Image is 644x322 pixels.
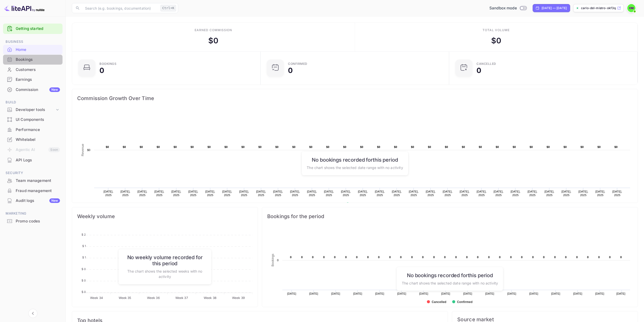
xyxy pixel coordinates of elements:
[82,244,86,248] tspan: $ 1
[323,256,325,259] text: 0
[620,256,622,259] text: 0
[460,190,470,197] text: [DATE], 2025
[307,157,403,163] h6: No bookings recorded for this period
[394,145,397,148] text: $0
[208,35,218,46] div: $ 0
[627,4,635,12] img: Carlo Del Mistro
[511,190,521,197] text: [DATE], 2025
[358,190,368,197] text: [DATE], 2025
[16,218,60,224] div: Promo codes
[445,145,448,148] text: $0
[562,190,571,197] text: [DATE], 2025
[3,211,63,216] span: Marketing
[499,256,501,259] text: 0
[16,87,60,93] div: Commission
[343,145,346,148] text: $0
[81,144,85,156] text: Revenue
[271,254,275,267] text: Bookings
[353,292,362,295] text: [DATE]
[463,292,472,295] text: [DATE]
[16,26,60,32] a: Getting started
[239,190,249,197] text: [DATE], 2025
[377,145,380,148] text: $0
[224,145,228,148] text: $0
[171,190,181,197] text: [DATE], 2025
[16,117,60,123] div: UI Components
[307,190,317,197] text: [DATE], 2025
[513,145,516,148] text: $0
[576,256,578,259] text: 0
[288,62,307,65] div: Confirmed
[3,75,63,85] div: Earnings
[277,259,279,262] text: 0
[3,75,63,84] a: Earnings
[510,256,512,259] text: 0
[3,65,63,75] div: Customers
[309,292,318,295] text: [DATE]
[77,212,253,220] span: Weekly volume
[3,115,63,124] a: UI Components
[3,216,63,226] div: Promo codes
[476,67,481,74] div: 0
[545,190,554,197] text: [DATE], 2025
[49,87,60,92] div: New
[367,256,369,259] text: 0
[491,35,501,46] div: $ 0
[3,135,63,144] a: Whitelabel
[3,125,63,134] a: Performance
[494,190,504,197] text: [DATE], 2025
[154,190,164,197] text: [DATE], 2025
[16,57,60,63] div: Bookings
[444,256,446,259] text: 0
[392,190,402,197] text: [DATE], 2025
[188,190,198,197] text: [DATE], 2025
[3,100,63,105] span: Build
[485,292,494,295] text: [DATE]
[82,3,158,13] input: Search (e.g. bookings, documentation)
[433,256,435,259] text: 0
[530,145,533,148] text: $0
[3,115,63,125] div: UI Components
[411,256,413,259] text: 0
[195,28,232,32] div: Earned commission
[529,292,538,295] text: [DATE]
[3,186,63,196] div: Fraud management
[565,256,567,259] text: 0
[3,170,63,176] span: Security
[16,198,60,204] div: Audit logs
[397,292,406,295] text: [DATE]
[3,155,63,165] div: API Logs
[103,190,113,197] text: [DATE], 2025
[487,5,529,11] div: Switch to Production mode
[341,190,351,197] text: [DATE], 2025
[175,296,188,300] tspan: Week 37
[90,296,103,300] tspan: Week 34
[3,45,63,55] div: Home
[81,267,86,271] tspan: $ 0
[16,107,55,113] div: Developer tools
[598,256,600,259] text: 0
[331,292,340,295] text: [DATE]
[28,309,37,318] button: Collapse navigation
[521,256,523,259] text: 0
[16,77,60,83] div: Earnings
[3,196,63,205] a: Audit logsNew
[222,190,232,197] text: [DATE], 2025
[16,137,60,143] div: Whitelabel
[292,145,296,148] text: $0
[476,62,496,65] div: CANCELLED
[466,256,468,259] text: 0
[356,256,358,259] text: 0
[543,256,545,259] text: 0
[389,256,391,259] text: 0
[564,145,567,148] text: $0
[123,269,206,279] p: The chart shows the selected weeks with no activity
[3,65,63,74] a: Customers
[256,190,266,197] text: [DATE], 2025
[290,190,300,197] text: [DATE], 2025
[287,292,296,295] text: [DATE]
[542,6,567,10] div: [DATE] — [DATE]
[3,39,63,45] span: Business
[400,256,402,259] text: 0
[422,256,424,259] text: 0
